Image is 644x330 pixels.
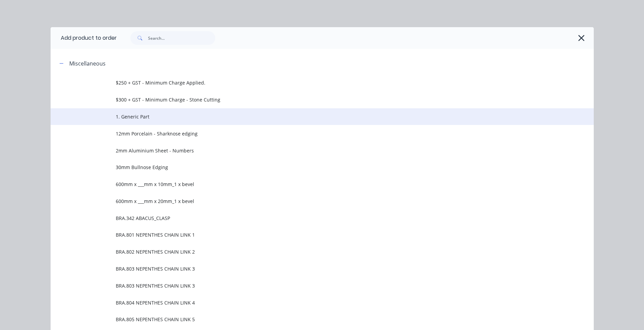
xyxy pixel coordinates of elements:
span: 30mm Bullnose Edging [116,164,498,171]
span: BRA.342 ABACUS_CLASP [116,215,498,222]
span: BRA.802 NEPENTHES CHAIN LINK 2 [116,248,498,255]
span: $250 + GST - Minimum Charge Applied. [116,79,498,86]
span: 600mm x ___mm x 10mm_1 x bevel [116,181,498,188]
span: BRA.803 NEPENTHES CHAIN LINK 3 [116,282,498,289]
span: 12mm Porcelain - Sharknose edging [116,130,498,137]
span: BRA.805 NEPENTHES CHAIN LINK 5 [116,316,498,323]
div: Add product to order [51,27,117,49]
span: 600mm x ___mm x 20mm_1 x bevel [116,198,498,205]
span: BRA.804 NEPENTHES CHAIN LINK 4 [116,299,498,306]
span: BRA.803 NEPENTHES CHAIN LINK 3 [116,265,498,272]
span: 2mm Aluminium Sheet - Numbers [116,147,498,154]
span: $300 + GST - Minimum Charge - Stone Cutting [116,96,498,103]
span: BRA.801 NEPENTHES CHAIN LINK 1 [116,231,498,238]
input: Search... [148,31,215,45]
div: Miscellaneous [69,59,106,68]
span: 1. Generic Part [116,113,498,120]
